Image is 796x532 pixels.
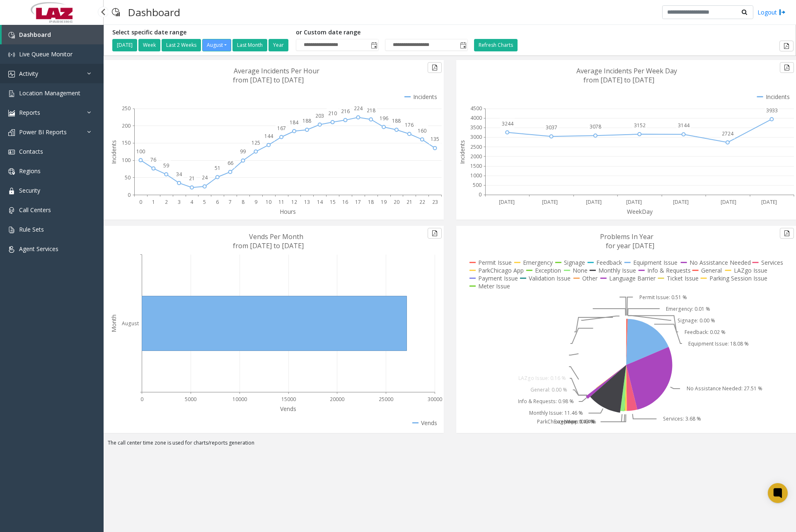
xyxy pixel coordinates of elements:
[470,172,482,179] text: 1000
[302,117,311,124] text: 188
[122,122,131,129] text: 200
[8,168,15,175] img: 'icon'
[296,29,468,36] h5: or Custom date range
[269,39,288,51] button: Year
[112,2,120,22] img: pageIcon
[586,198,602,206] text: [DATE]
[290,119,299,126] text: 184
[576,66,677,75] text: Average Incidents Per Week Day
[233,241,304,250] text: from [DATE] to [DATE]
[249,232,303,241] text: Vends Per Month
[128,191,131,198] text: 0
[150,156,156,163] text: 76
[122,105,131,112] text: 250
[368,198,374,206] text: 18
[216,198,219,206] text: 6
[470,124,482,131] text: 3500
[242,198,244,206] text: 8
[473,181,481,189] text: 500
[8,32,15,39] img: 'icon'
[8,110,15,116] img: 'icon'
[315,112,324,119] text: 203
[518,398,574,405] text: Info & Requests: 0.98 %
[229,198,232,206] text: 7
[122,139,131,146] text: 150
[722,130,734,137] text: 2724
[162,39,201,51] button: Last 2 Weeks
[8,51,15,58] img: 'icon'
[125,174,131,181] text: 50
[431,135,439,143] text: 135
[721,198,736,206] text: [DATE]
[112,39,137,51] button: [DATE]
[202,39,231,51] button: August
[590,123,601,130] text: 3078
[280,405,296,413] text: Vends
[474,39,518,51] button: Refresh Charts
[677,317,715,324] text: Signage: 0.00 %
[234,66,319,75] text: Average Incidents Per Hour
[19,89,80,97] span: Location Management
[185,396,196,403] text: 5000
[470,143,482,150] text: 2500
[252,139,260,146] text: 125
[663,416,701,423] text: Services: 3.68 %
[189,175,195,182] text: 21
[428,396,442,403] text: 30000
[355,198,361,206] text: 17
[203,198,206,206] text: 5
[546,124,557,131] text: 3037
[432,198,438,206] text: 23
[19,245,58,253] span: Agent Services
[379,396,393,403] text: 25000
[779,8,786,17] img: logout
[530,387,567,394] text: General: 0.00 %
[394,198,399,206] text: 20
[19,206,51,214] span: Call Centers
[202,174,208,181] text: 24
[104,439,796,451] div: The call center time zone is used for charts/reports generation
[779,41,794,51] button: Export to pdf
[19,148,43,155] span: Contacts
[215,164,220,172] text: 51
[254,198,257,206] text: 9
[240,148,246,155] text: 99
[19,225,44,233] span: Rule Sets
[266,198,271,206] text: 10
[418,127,426,134] text: 160
[330,396,344,403] text: 20000
[190,198,194,206] text: 4
[419,198,425,206] text: 22
[317,198,323,206] text: 14
[163,162,169,169] text: 59
[381,198,387,206] text: 19
[470,162,482,169] text: 1500
[136,148,145,155] text: 100
[291,198,297,206] text: 12
[606,241,654,250] text: for year [DATE]
[639,294,687,301] text: Permit Issue: 0.51 %
[19,50,73,58] span: Live Queue Monitor
[19,167,41,175] span: Regions
[227,160,233,167] text: 66
[470,134,482,141] text: 3000
[367,107,375,114] text: 218
[501,120,513,127] text: 3244
[757,8,786,17] a: Logout
[110,140,118,164] text: Incidents
[19,186,40,194] span: Security
[112,29,290,36] h5: Select specific date range
[354,105,363,112] text: 224
[232,39,267,51] button: Last Month
[458,39,467,51] span: Toggle popup
[428,62,442,73] button: Export to pdf
[176,171,182,178] text: 34
[780,228,794,239] button: Export to pdf
[529,410,583,417] text: Monthly Issue: 11.46 %
[138,39,160,51] button: Week
[685,329,726,336] text: Feedback: 0.02 %
[330,198,336,206] text: 15
[8,188,15,194] img: 'icon'
[673,198,688,206] text: [DATE]
[406,198,412,206] text: 21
